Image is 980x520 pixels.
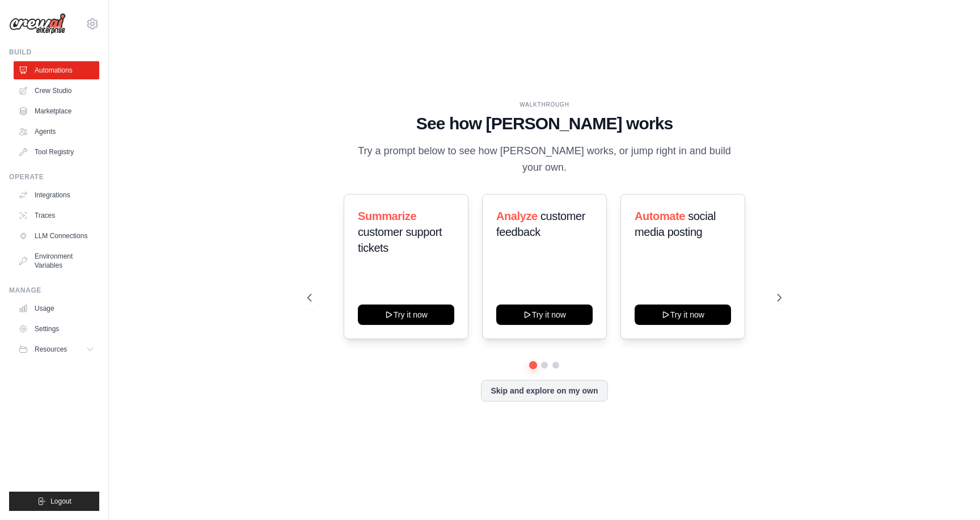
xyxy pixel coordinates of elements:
button: Skip and explore on my own [481,380,607,401]
img: Logo [9,13,66,35]
a: Settings [14,320,99,338]
a: Environment Variables [14,247,99,274]
span: Summarize [358,210,416,222]
span: customer feedback [496,210,585,238]
iframe: Chat Widget [923,466,980,520]
a: Crew Studio [14,82,99,100]
p: Try a prompt below to see how [PERSON_NAME] works, or jump right in and build your own. [354,143,735,176]
a: Marketplace [14,102,99,120]
div: WALKTHROUGH [307,100,781,109]
button: Try it now [358,305,454,325]
a: Integrations [14,186,99,204]
span: customer support tickets [358,226,442,254]
span: Resources [35,345,67,354]
h1: See how [PERSON_NAME] works [307,113,781,134]
span: Analyze [496,210,538,222]
a: Traces [14,206,99,225]
span: Automate [635,210,685,222]
a: Automations [14,61,99,79]
a: Usage [14,299,99,318]
a: Agents [14,122,99,141]
button: Logout [9,492,99,511]
div: Build [9,48,99,57]
a: Tool Registry [14,143,99,161]
button: Try it now [635,305,731,325]
button: Resources [14,340,99,358]
a: LLM Connections [14,227,99,245]
div: Operate [9,172,99,181]
span: Logout [50,497,71,506]
div: Manage [9,286,99,295]
span: social media posting [635,210,716,238]
button: Try it now [496,305,593,325]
